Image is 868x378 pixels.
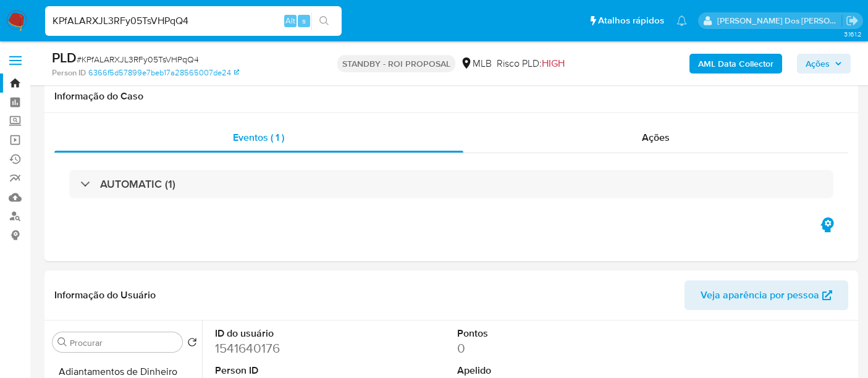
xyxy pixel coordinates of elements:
span: s [302,15,306,27]
dt: Person ID [215,364,364,377]
button: Ações [797,54,851,73]
input: Pesquise usuários ou casos... [45,13,342,29]
a: Sair [846,14,859,27]
div: MLB [460,57,492,70]
dd: 1541640176 [215,340,364,357]
b: Person ID [52,67,86,78]
span: Eventos ( 1 ) [233,130,284,145]
span: Veja aparência por pessoa [701,280,819,310]
span: Atalhos rápidos [598,14,664,27]
button: AML Data Collector [689,54,782,73]
p: STANDBY - ROI PROPOSAL [337,55,455,72]
span: # KPfALARXJL3RFy05TsVHPqQ4 [77,53,199,65]
dt: Pontos [457,327,607,340]
dt: Apelido [457,364,607,377]
dt: ID do usuário [215,327,364,340]
span: Ações [806,54,830,73]
span: Ações [642,130,670,145]
span: Risco PLD: [497,57,565,70]
p: renato.lopes@mercadopago.com.br [717,15,842,27]
h1: Informação do Caso [54,90,848,103]
span: HIGH [542,56,565,70]
button: Procurar [57,337,67,347]
span: Alt [285,15,295,27]
div: AUTOMATIC (1) [69,170,833,198]
button: search-icon [311,12,337,30]
button: Veja aparência por pessoa [685,280,848,310]
h3: AUTOMATIC (1) [100,177,175,191]
b: AML Data Collector [698,54,773,73]
dd: 0 [457,340,607,357]
h1: Informação do Usuário [54,289,156,301]
b: PLD [52,48,77,67]
button: Retornar ao pedido padrão [187,337,197,351]
a: Notificações [676,15,687,26]
input: Procurar [70,337,177,348]
a: 6366f5d57899e7beb17a28565007de24 [88,67,239,78]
